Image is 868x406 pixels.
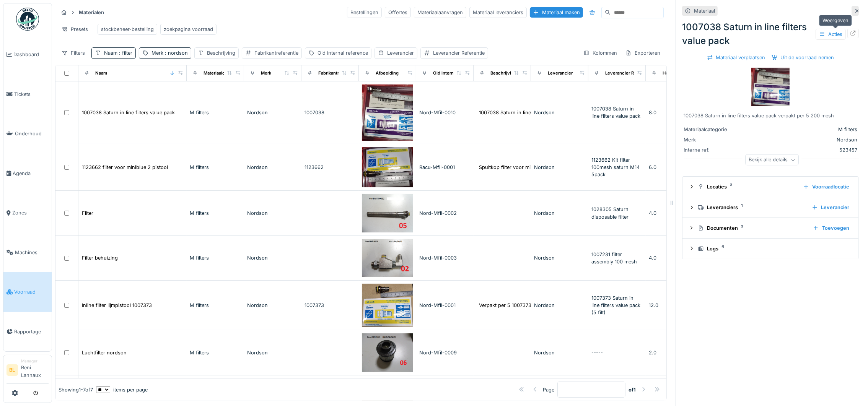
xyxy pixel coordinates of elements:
span: 1007231 filter assembly 100 mesh [591,252,637,265]
span: Voorraad [14,288,49,296]
div: Documenten [698,224,807,232]
div: Toevoegen [810,223,852,233]
div: Nordson [247,302,298,309]
span: Tickets [14,91,49,98]
img: Luchtfilter nordson [362,333,413,372]
div: Page [543,386,554,393]
div: Leverancier [548,70,573,76]
div: 2.0 [649,349,700,356]
summary: Logs4 [686,242,855,256]
span: Agenda [13,170,49,177]
span: 1028305 Saturn disposable filter [591,206,629,219]
div: Nordson [247,349,298,356]
div: M filters [190,302,241,309]
div: Offertes [385,7,411,18]
div: Nord-Mfil-0003 [419,254,471,261]
div: Materiaal leveranciers [469,7,527,18]
a: Agenda [3,154,52,193]
a: Voorraad [3,272,52,312]
div: Kolommen [580,47,620,58]
div: Materiaal verplaatsen [704,52,769,63]
div: 12.0 [649,302,700,309]
div: Verpakt per 5 1007373 Saturn in line filters v... [479,302,586,309]
div: Racu-Mfil-0001 [419,164,471,171]
div: zoekpagina voorraad [164,26,213,33]
div: M filters [190,209,241,217]
span: Nordson [534,350,555,356]
div: Naam [104,49,132,57]
div: Materiaal [694,7,715,15]
div: Filters [58,47,88,58]
span: Nordson [534,164,555,170]
div: Nordson [744,136,857,143]
img: Filter [362,194,413,232]
div: Nordson [247,254,298,261]
img: Badge_color-CXgf-gQk.svg [16,8,39,31]
div: Nordson [247,209,298,217]
a: BL ManagerBeni Lannaux [7,358,49,384]
div: 1123662 filter voor miniblue 2 pistool [82,164,168,171]
div: Beschrijving [490,70,516,76]
div: Exporteren [622,47,664,58]
div: stockbeheer-bestelling [101,26,154,33]
summary: Locaties2Voorraadlocatie [686,180,855,194]
span: Nordson [534,210,555,216]
a: Dashboard [3,35,52,75]
img: Inline filter lijmpistool 1007373 [362,284,413,327]
div: Nord-Mfil-0010 [419,109,471,116]
div: 4.0 [649,209,700,217]
div: Interne ref. [684,146,741,154]
img: 1007038 Saturn in line filters value pack [751,68,790,106]
div: Nord-Mfil-0001 [419,302,471,309]
div: Leverancier Referentie [433,49,485,57]
a: Rapportage [3,312,52,352]
span: 1007038 Saturn in line filters value pack [591,106,640,119]
span: Machines [15,249,49,256]
a: Machines [3,233,52,273]
div: Nordson [247,109,298,116]
img: 1007038 Saturn in line filters value pack [362,84,413,141]
div: Naam [95,70,107,76]
span: : nordson [163,50,188,56]
img: Filter behuizing [362,239,413,278]
div: Bekijk alle details [745,154,799,166]
div: Leveranciers [698,204,806,211]
div: Manager [21,358,49,364]
a: Zones [3,193,52,233]
div: 4.0 [649,254,700,261]
div: Leverancier [809,202,852,213]
div: Merk [151,49,188,57]
span: Nordson [534,110,555,115]
strong: of 1 [629,386,636,393]
span: 1123662 Kit filter 100mesh saturn M14 5pack [591,157,640,177]
div: Luchtfilter nordson [82,349,127,356]
div: M filters [190,109,241,116]
div: Showing 1 - 7 of 7 [59,386,93,393]
div: Materiaal maken [530,7,583,18]
div: Presets [58,24,91,35]
div: 1007038 Saturn in line filters value pack [682,20,859,48]
div: items per page [96,386,148,393]
div: Afbeelding [376,70,399,76]
strong: Materialen [76,9,107,16]
summary: Documenten2Toevoegen [686,221,855,235]
summary: Leveranciers1Leverancier [686,200,855,214]
span: 1007373 Saturn in line filters value pack (5 filt) [591,295,640,315]
div: Voorraadlocatie [800,182,852,192]
div: 6.0 [649,164,700,171]
div: Nord-Mfil-0009 [419,349,471,356]
span: Dashboard [13,51,49,58]
div: Beschrijving [207,49,235,57]
span: Nordson [534,255,555,261]
div: 1007038 Saturn in line filters value pack verpakt per 5 200 mesh [684,112,857,119]
div: Fabrikantreferentie [254,49,298,57]
div: Uit de voorraad nemen [769,52,837,63]
div: 1123662 [305,164,356,171]
div: 523457 [744,146,857,154]
div: Nordson [247,164,298,171]
div: Materiaalaanvragen [414,7,466,18]
span: ----- [591,350,603,356]
span: Nordson [534,302,555,308]
div: Locaties [698,183,797,190]
div: 1007038 [305,109,356,116]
